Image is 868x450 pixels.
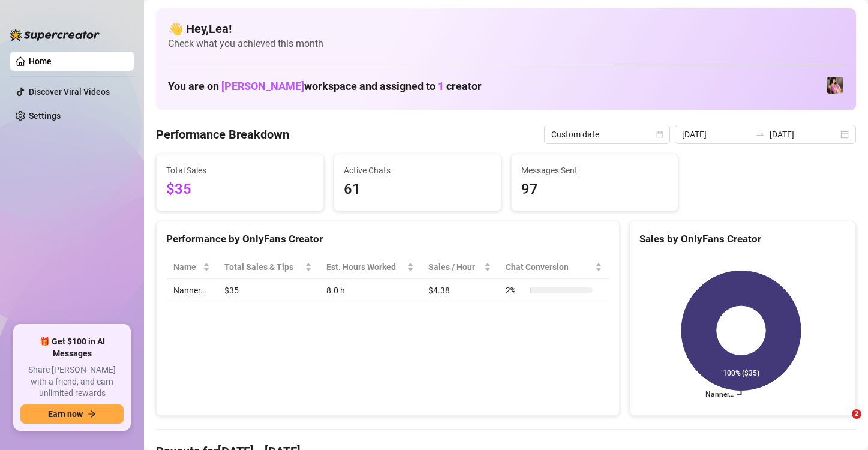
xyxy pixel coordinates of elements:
span: Share [PERSON_NAME] with a friend, and earn unlimited rewards [20,364,124,400]
a: Settings [29,111,61,121]
h4: Performance Breakdown [156,126,289,143]
span: Messages Sent [521,164,669,177]
span: Check what you achieved this month [168,37,844,50]
span: $35 [166,178,314,201]
span: Name [173,260,200,274]
td: $4.38 [421,279,498,302]
img: logo-BBDzfeDw.svg [10,29,100,41]
th: Name [166,256,217,279]
span: 🎁 Get $100 in AI Messages [20,336,124,359]
td: Nanner… [166,279,217,302]
button: Earn nowarrow-right [20,404,124,424]
span: Total Sales & Tips [224,260,302,274]
span: Earn now [48,409,83,419]
text: Nanner… [705,391,733,399]
span: 61 [344,178,491,201]
span: Custom date [551,125,663,143]
div: Performance by OnlyFans Creator [166,231,609,247]
th: Total Sales & Tips [217,256,319,279]
a: Discover Viral Videos [29,87,110,97]
th: Sales / Hour [421,256,498,279]
h1: You are on workspace and assigned to creator [168,80,482,93]
span: 97 [521,178,669,201]
h4: 👋 Hey, Lea ! [168,20,844,37]
div: Sales by OnlyFans Creator [639,231,846,247]
a: Home [29,56,52,66]
iframe: Intercom live chat [827,409,856,438]
span: Active Chats [344,164,491,177]
td: $35 [217,279,319,302]
span: 2 [852,409,861,419]
span: Sales / Hour [428,260,482,274]
span: to [755,130,765,139]
span: Total Sales [166,164,314,177]
span: 2 % [506,284,525,297]
span: swap-right [755,130,765,139]
input: Start date [682,128,750,141]
th: Chat Conversion [498,256,609,279]
span: arrow-right [88,410,96,418]
div: Est. Hours Worked [326,260,404,274]
span: Chat Conversion [506,260,593,274]
input: End date [770,128,838,141]
span: calendar [656,131,663,138]
td: 8.0 h [319,279,421,302]
span: [PERSON_NAME] [221,80,304,92]
img: Nanner [827,77,843,94]
span: 1 [438,80,444,92]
